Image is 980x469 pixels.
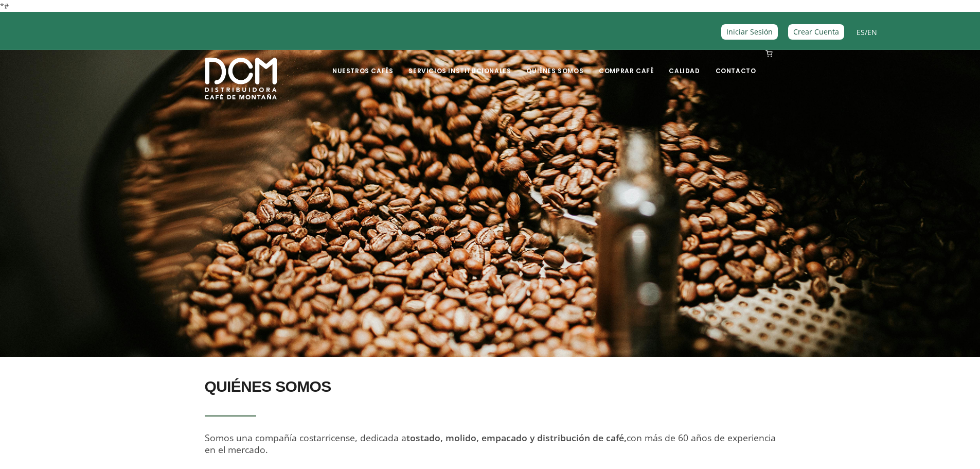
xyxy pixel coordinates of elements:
[326,51,399,75] a: Nuestros Cafés
[205,372,776,401] h2: QUIÉNES SOMOS
[402,51,517,75] a: Servicios Institucionales
[520,51,590,75] a: Quiénes Somos
[205,431,776,456] span: Somos una compañía costarricense, dedicada a con más de 60 años de experiencia en el mercado.
[709,51,762,75] a: Contacto
[721,24,778,39] a: Iniciar Sesión
[406,431,627,444] strong: tostado, molido, empacado y distribución de café,
[867,27,877,37] a: EN
[593,51,660,75] a: Comprar Café
[788,24,844,39] a: Crear Cuenta
[857,27,865,37] a: ES
[857,26,877,38] span: /
[663,51,706,75] a: Calidad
